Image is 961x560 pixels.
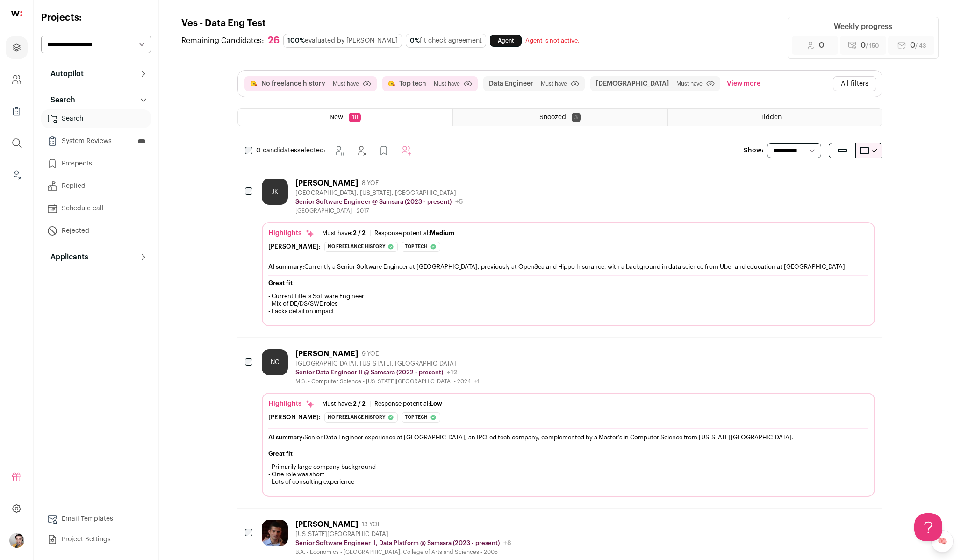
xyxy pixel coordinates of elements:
[324,242,398,252] div: No freelance history
[262,179,875,326] a: JK [PERSON_NAME] 8 YOE [GEOGRAPHIC_DATA], [US_STATE], [GEOGRAPHIC_DATA] Senior Software Engineer ...
[268,243,321,251] div: [PERSON_NAME]:
[181,35,264,46] span: Remaining Candidates:
[447,369,457,376] span: +12
[362,179,379,187] span: 8 YOE
[374,400,442,408] div: Response potential:
[402,242,440,252] div: Top tech
[539,114,566,121] span: Snoozed
[268,414,321,421] div: [PERSON_NAME]:
[41,91,151,109] button: Search
[268,280,868,287] h2: Great fit
[322,400,366,408] div: Must have:
[910,40,926,51] span: 0
[45,68,84,79] p: Autopilot
[430,230,454,236] span: Medium
[268,293,868,315] p: - Current title is Software Engineer - Mix of DE/DS/SWE roles - Lacks detail on impact
[262,349,288,375] div: NC
[41,530,151,549] a: Project Settings
[295,189,463,197] div: [GEOGRAPHIC_DATA], [US_STATE], [GEOGRAPHIC_DATA]
[541,80,567,87] span: Must have
[268,35,280,47] div: 26
[434,80,460,87] span: Must have
[861,40,879,51] span: 0
[261,79,325,88] button: No freelance history
[330,114,343,121] span: New
[914,513,942,541] iframe: Help Scout Beacon - Open
[268,262,868,272] div: Currently a Senior Software Engineer at [GEOGRAPHIC_DATA], previously at OpenSea and Hippo Insura...
[9,533,24,548] img: 144000-medium_jpg
[322,400,442,408] ul: |
[41,65,151,83] button: Autopilot
[399,79,426,88] button: Top tech
[295,349,358,359] div: [PERSON_NAME]
[572,113,581,122] span: 3
[268,432,868,442] div: Senior Data Engineer experience at [GEOGRAPHIC_DATA], an IPO-ed tech company, complemented by a M...
[834,21,892,32] div: Weekly progress
[453,109,667,126] a: Snoozed 3
[402,412,440,423] div: Top tech
[322,230,366,237] div: Must have:
[41,510,151,528] a: Email Templates
[295,539,500,547] p: Senior Software Engineer II, Data Platform @ Samsara (2023 - present)
[668,109,882,126] a: Hidden
[430,401,442,407] span: Low
[6,100,28,122] a: Company Lists
[455,199,463,205] span: +5
[268,229,315,238] div: Highlights
[45,94,75,106] p: Search
[322,230,454,237] ul: |
[41,199,151,218] a: Schedule call
[352,141,371,160] button: Hide
[262,179,288,205] div: JK
[6,36,28,59] a: Projects
[268,399,315,409] div: Highlights
[295,548,511,556] div: B.A. - Economics - [GEOGRAPHIC_DATA], College of Arts and Sciences - 2005
[268,463,868,486] p: - Primarily large company background - One role was short - Lots of consulting experience
[676,80,703,87] span: Must have
[525,37,580,43] span: Agent is not active.
[596,79,669,88] button: [DEMOGRAPHIC_DATA]
[374,141,393,160] button: Add to Prospects
[406,34,486,48] div: fit check agreement
[41,248,151,266] button: Applicants
[41,222,151,240] a: Rejected
[397,141,416,160] button: Add to Autopilot
[268,434,304,440] span: AI summary:
[41,11,151,24] h2: Projects:
[6,68,28,91] a: Company and ATS Settings
[931,530,954,553] a: 🧠
[262,520,288,546] img: 3a1eae21251a3d493804a20bfe141288d068f2dcd5bcd3cc66e7f04d1b831452
[295,520,358,529] div: [PERSON_NAME]
[833,76,876,91] button: All filters
[41,132,151,151] a: System Reviews
[268,264,304,270] span: AI summary:
[489,79,533,88] button: Data Engineer
[268,450,868,458] h2: Great fit
[41,154,151,173] a: Prospects
[256,147,297,154] span: 0 candidates
[819,40,824,51] span: 0
[374,230,454,237] div: Response potential:
[295,369,443,376] p: Senior Data Engineer II @ Samsara (2022 - present)
[333,80,359,87] span: Must have
[181,17,585,30] h1: Ves - Data Eng Test
[759,114,782,121] span: Hidden
[295,207,463,215] div: [GEOGRAPHIC_DATA] - 2017
[474,379,480,384] span: +1
[295,531,511,538] div: [US_STATE][GEOGRAPHIC_DATA]
[283,34,402,48] div: evaluated by [PERSON_NAME]
[503,540,511,546] span: +8
[362,521,381,528] span: 13 YOE
[6,164,28,186] a: Leads (Backoffice)
[9,533,24,548] button: Open dropdown
[490,35,522,47] a: Agent
[725,76,762,91] button: View more
[353,230,366,236] span: 2 / 2
[41,177,151,195] a: Replied
[866,43,879,49] span: / 150
[295,378,480,385] div: M.S. - Computer Science - [US_STATE][GEOGRAPHIC_DATA] - 2024
[915,43,926,49] span: / 43
[295,198,452,206] p: Senior Software Engineer @ Samsara (2023 - present)
[262,349,875,497] a: NC [PERSON_NAME] 9 YOE [GEOGRAPHIC_DATA], [US_STATE], [GEOGRAPHIC_DATA] Senior Data Engineer II @...
[11,11,22,16] img: wellfound-shorthand-0d5821cbd27db2630d0214b213865d53afaa358527fdda9d0ea32b1df1b89c2c.svg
